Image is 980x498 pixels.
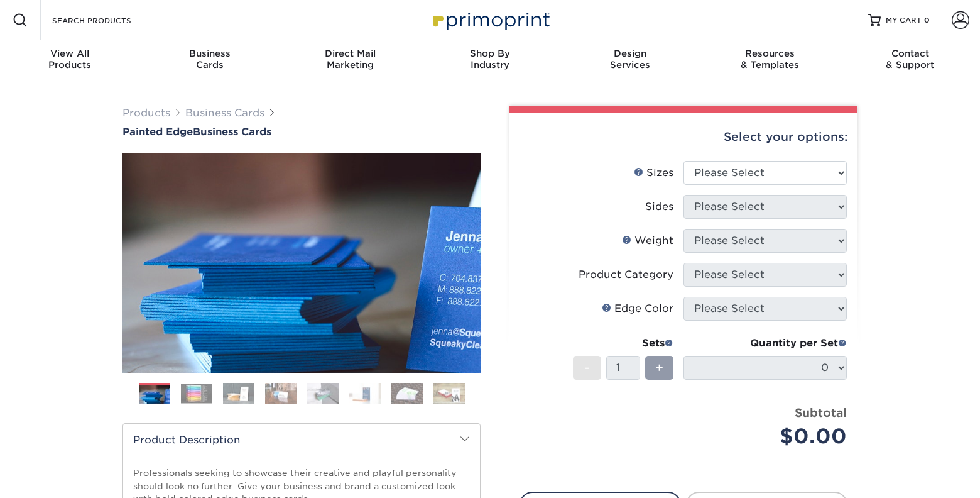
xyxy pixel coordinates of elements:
[700,48,840,70] div: & Templates
[622,233,673,248] div: Weight
[645,199,673,214] div: Sides
[520,113,847,161] div: Select your options:
[51,13,173,28] input: SEARCH PRODUCTS.....
[924,16,930,25] span: 0
[122,84,481,442] img: Painted Edge 01
[122,126,193,138] span: Painted Edge
[420,48,560,59] span: Shop By
[122,107,170,119] a: Products
[140,40,280,80] a: BusinessCards
[700,40,840,80] a: Resources& Templates
[433,382,465,404] img: Business Cards 08
[795,406,847,419] strong: Subtotal
[181,384,212,403] img: Business Cards 02
[280,40,420,80] a: Direct MailMarketing
[886,15,922,26] span: MY CART
[602,301,673,316] div: Edge Color
[349,382,381,404] img: Business Cards 06
[560,40,700,80] a: DesignServices
[307,382,339,404] img: Business Cards 05
[123,424,480,456] h2: Product Description
[700,48,840,59] span: Resources
[693,421,847,451] div: $0.00
[140,48,280,70] div: Cards
[560,48,700,70] div: Services
[140,48,280,59] span: Business
[573,336,673,351] div: Sets
[223,382,254,404] img: Business Cards 03
[265,382,297,404] img: Business Cards 04
[584,358,590,377] span: -
[655,358,663,377] span: +
[122,126,481,138] a: Painted EdgeBusiness Cards
[840,48,980,59] span: Contact
[185,107,264,119] a: Business Cards
[579,267,673,282] div: Product Category
[280,48,420,70] div: Marketing
[427,6,553,33] img: Primoprint
[391,382,423,404] img: Business Cards 07
[683,336,847,351] div: Quantity per Set
[634,165,673,180] div: Sizes
[840,40,980,80] a: Contact& Support
[122,126,481,138] h1: Business Cards
[280,48,420,59] span: Direct Mail
[139,379,170,410] img: Business Cards 01
[420,40,560,80] a: Shop ByIndustry
[560,48,700,59] span: Design
[840,48,980,70] div: & Support
[420,48,560,70] div: Industry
